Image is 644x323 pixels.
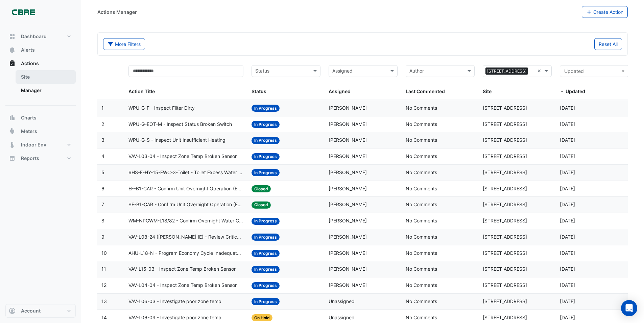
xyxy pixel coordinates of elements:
span: In Progress [252,250,280,257]
span: 2025-09-01T12:14:14.861 [560,315,575,320]
span: Charts [21,114,37,121]
span: [PERSON_NAME] [329,169,367,175]
app-icon: Charts [9,114,16,121]
span: VAV-L08-24 ([PERSON_NAME] IE) - Review Critical Sensor Outside Range [128,233,244,241]
span: In Progress [252,105,280,112]
span: In Progress [252,153,280,160]
span: VAV-L15-03 - Inspect Zone Temp Broken Sensor [128,265,236,273]
span: [STREET_ADDRESS] [483,266,527,272]
span: VAV-L03-04 - Inspect Zone Temp Broken Sensor [128,153,237,160]
span: [STREET_ADDRESS] [483,234,527,240]
span: [PERSON_NAME] [329,201,367,207]
button: Dashboard [5,30,76,43]
div: Actions Manager [97,8,137,16]
span: 2025-09-05T12:09:29.644 [560,169,575,175]
span: [STREET_ADDRESS] [483,282,527,288]
span: Account [21,307,41,314]
span: VAV-L04-04 - Inspect Zone Temp Broken Sensor [128,281,237,289]
span: 13 [101,298,107,304]
span: AHU-L18-N - Program Economy Cycle Inadequate (Energy Saving) [128,249,244,257]
span: No Comments [406,153,437,159]
span: 5 [101,169,104,175]
span: Unassigned [329,315,355,320]
span: Action Title [128,88,155,94]
span: In Progress [252,137,280,144]
span: 10 [101,250,107,256]
span: [STREET_ADDRESS] [485,68,528,75]
span: 2025-09-05T12:09:34.729 [560,153,575,159]
button: Actions [5,57,76,70]
span: [STREET_ADDRESS] [483,186,527,191]
span: Site [483,88,492,94]
span: No Comments [406,121,437,127]
span: Dashboard [21,33,47,40]
span: Unassigned [329,298,355,304]
span: 2025-09-05T12:09:05.948 [560,218,575,223]
span: [PERSON_NAME] [329,105,367,111]
span: [STREET_ADDRESS] [483,153,527,159]
span: Closed [252,201,271,209]
span: 3 [101,137,104,143]
span: [STREET_ADDRESS] [483,105,527,111]
span: [STREET_ADDRESS] [483,169,527,175]
span: No Comments [406,105,437,111]
span: Updated [564,68,584,74]
span: [STREET_ADDRESS] [483,201,527,207]
span: No Comments [406,201,437,207]
span: VAV-L06-09 - Investigate poor zone temp [128,314,221,322]
span: 1 [101,105,104,111]
span: 2025-09-09T11:18:52.640 [560,105,575,111]
span: WPU-G-F - Inspect Filter Dirty [128,104,195,112]
span: On Hold [252,314,272,321]
span: 2025-09-01T12:17:04.345 [560,250,575,256]
span: 4 [101,153,104,159]
span: [PERSON_NAME] [329,250,367,256]
span: Clear [537,67,543,75]
span: 12 [101,282,106,288]
span: [STREET_ADDRESS] [483,250,527,256]
span: No Comments [406,298,437,304]
span: [PERSON_NAME] [329,282,367,288]
span: 2025-09-01T12:16:55.610 [560,266,575,272]
span: 6 [101,186,104,191]
span: In Progress [252,298,280,305]
button: Updated [560,65,629,77]
span: No Comments [406,218,437,223]
span: Alerts [21,47,35,53]
button: Meters [5,125,76,138]
span: WPU-G-S - Inspect Unit Insufficient Heating [128,136,225,144]
span: 2025-09-01T12:16:09.775 [560,298,575,304]
span: In Progress [252,266,280,273]
span: [PERSON_NAME] [329,234,367,240]
div: Actions [5,70,76,100]
span: 2025-09-05T12:09:17.518 [560,201,575,207]
span: 2025-09-01T12:16:49.051 [560,282,575,288]
button: Alerts [5,43,76,57]
app-icon: Alerts [9,47,16,53]
span: 2025-09-05T12:09:22.761 [560,186,575,191]
span: [PERSON_NAME] [329,137,367,143]
span: In Progress [252,234,280,241]
span: No Comments [406,186,437,191]
span: No Comments [406,315,437,320]
span: [STREET_ADDRESS] [483,218,527,223]
span: Updated [566,88,585,94]
span: [PERSON_NAME] [329,186,367,191]
span: [STREET_ADDRESS] [483,315,527,320]
span: [PERSON_NAME] [329,218,367,223]
span: Last Commented [406,88,445,94]
span: Actions [21,60,39,67]
span: In Progress [252,282,280,289]
span: EF-B1-CAR - Confirm Unit Overnight Operation (Energy Waste) [128,185,244,193]
span: In Progress [252,169,280,176]
img: Company Logo [8,5,39,19]
span: No Comments [406,250,437,256]
app-icon: Meters [9,128,16,135]
span: 7 [101,201,104,207]
span: 8 [101,218,104,223]
span: In Progress [252,121,280,128]
button: More Filters [103,38,145,50]
span: [STREET_ADDRESS] [483,298,527,304]
span: Reports [21,155,39,162]
span: No Comments [406,266,437,272]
